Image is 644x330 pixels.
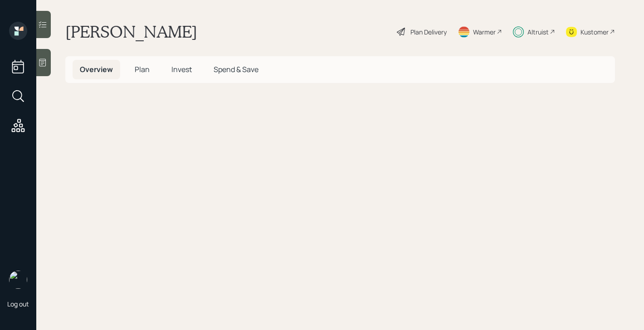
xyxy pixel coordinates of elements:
div: Altruist [527,27,549,37]
h1: [PERSON_NAME] [65,22,197,42]
img: michael-russo-headshot.png [9,271,27,289]
div: Plan Delivery [410,27,447,37]
span: Spend & Save [214,64,259,74]
div: Log out [7,300,29,308]
span: Plan [135,64,150,74]
span: Overview [80,64,113,74]
span: Invest [171,64,192,74]
div: Kustomer [581,27,609,37]
div: Warmer [473,27,496,37]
